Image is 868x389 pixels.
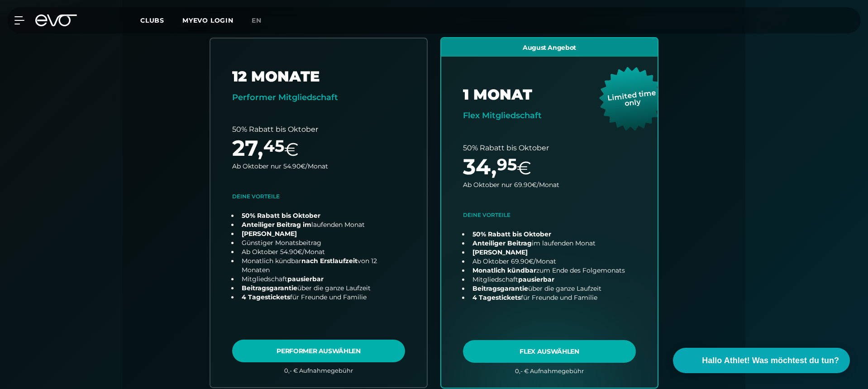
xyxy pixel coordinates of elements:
[140,16,164,24] span: Clubs
[441,38,658,388] a: choose plan
[702,355,839,367] span: Hallo Athlet! Was möchtest du tun?
[182,16,234,24] a: MYEVO LOGIN
[252,15,272,26] a: en
[252,16,262,24] span: en
[140,16,182,24] a: Clubs
[210,38,427,388] a: choose plan
[673,348,850,373] button: Hallo Athlet! Was möchtest du tun?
